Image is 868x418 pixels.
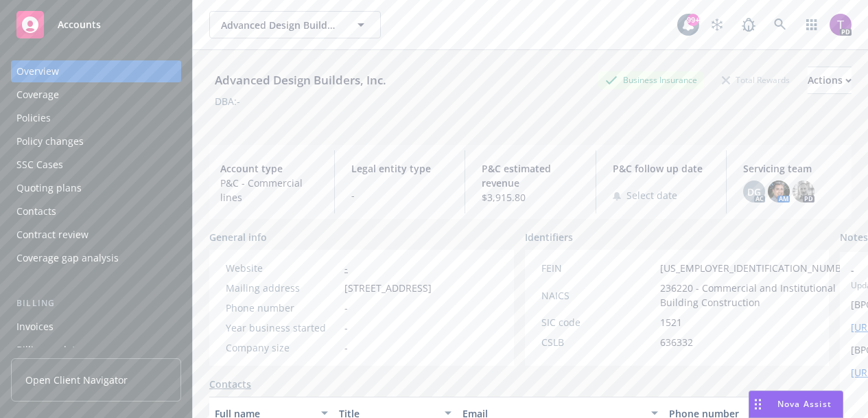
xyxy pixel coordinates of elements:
[226,321,339,335] div: Year business started
[226,261,339,275] div: Website
[58,19,101,30] span: Accounts
[11,130,181,152] a: Policy changes
[221,18,340,32] span: Advanced Design Builders, Inc.
[482,161,579,190] span: P&C estimated revenue
[16,107,51,129] div: Policies
[777,398,832,410] span: Nova Assist
[525,230,573,244] span: Identifiers
[482,190,579,205] span: $3,915.80
[626,188,677,202] span: Select date
[830,14,852,36] img: photo
[16,247,119,269] div: Coverage gap analysis
[660,261,856,275] span: [US_EMPLOYER_IDENTIFICATION_NUMBER]
[226,301,339,315] div: Phone number
[226,340,339,355] div: Company size
[541,315,655,329] div: SIC code
[768,181,790,202] img: photo
[351,161,449,176] span: Legal entity type
[687,14,699,26] div: 99+
[749,391,766,417] div: Drag to move
[11,200,181,222] a: Contacts
[209,11,381,38] button: Advanced Design Builders, Inc.
[16,130,84,152] div: Policy changes
[840,230,868,246] span: Notes
[16,316,54,338] div: Invoices
[735,11,762,38] a: Report a Bug
[220,176,318,205] span: P&C - Commercial lines
[613,161,710,176] span: P&C follow up date
[11,84,181,106] a: Coverage
[11,316,181,338] a: Invoices
[11,297,181,310] div: Billing
[16,339,86,361] div: Billing updates
[16,154,63,176] div: SSC Cases
[16,84,59,106] div: Coverage
[11,224,181,246] a: Contract review
[808,67,852,94] button: Actions
[209,377,251,391] a: Contacts
[11,5,181,44] a: Accounts
[16,177,82,199] div: Quoting plans
[11,177,181,199] a: Quoting plans
[660,281,856,310] span: 236220 - Commercial and Institutional Building Construction
[541,288,655,303] div: NAICS
[703,11,731,38] a: Stop snowing
[11,154,181,176] a: SSC Cases
[11,60,181,82] a: Overview
[541,335,655,349] div: CSLB
[715,71,797,89] div: Total Rewards
[344,301,348,315] span: -
[798,11,825,38] a: Switch app
[808,67,852,93] div: Actions
[660,335,693,349] span: 636332
[11,247,181,269] a: Coverage gap analysis
[220,161,318,176] span: Account type
[344,321,348,335] span: -
[209,71,392,89] div: Advanced Design Builders, Inc.
[351,188,449,202] span: -
[793,181,814,202] img: photo
[215,94,240,108] div: DBA: -
[16,224,89,246] div: Contract review
[766,11,794,38] a: Search
[344,340,348,355] span: -
[743,161,841,176] span: Servicing team
[16,60,59,82] div: Overview
[541,261,655,275] div: FEIN
[226,281,339,295] div: Mailing address
[660,315,682,329] span: 1521
[11,339,181,361] a: Billing updates
[209,230,267,244] span: General info
[747,185,761,199] span: DG
[598,71,704,89] div: Business Insurance
[25,373,128,387] span: Open Client Navigator
[344,281,432,295] span: [STREET_ADDRESS]
[749,391,843,418] button: Nova Assist
[344,262,348,275] a: -
[11,107,181,129] a: Policies
[16,200,56,222] div: Contacts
